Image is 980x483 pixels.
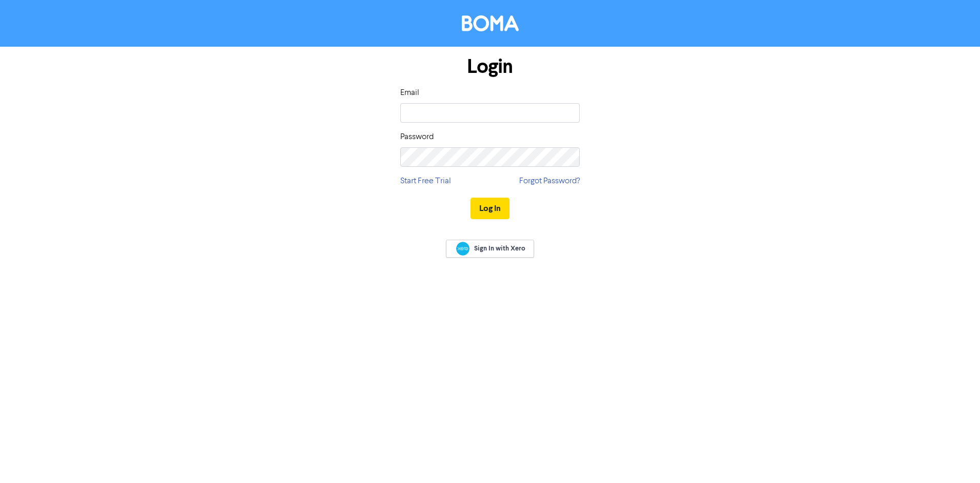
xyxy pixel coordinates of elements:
[519,175,580,187] a: Forgot Password?
[400,131,434,143] label: Password
[446,240,534,258] a: Sign In with Xero
[456,242,469,256] img: Xero logo
[462,15,519,31] img: BOMA Logo
[400,87,419,99] label: Email
[474,244,525,253] span: Sign In with Xero
[400,175,451,187] a: Start Free Trial
[400,55,580,79] h1: Login
[471,198,509,219] button: Log In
